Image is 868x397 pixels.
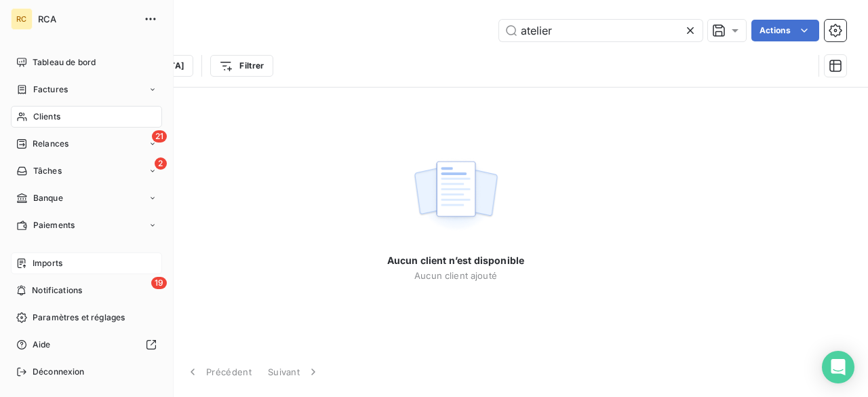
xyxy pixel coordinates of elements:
[387,254,524,267] span: Aucun client n’est disponible
[33,257,62,269] span: Imports
[499,20,703,41] input: Rechercher
[33,219,75,231] span: Paiements
[751,20,819,41] button: Actions
[32,284,82,297] span: Notifications
[822,351,854,383] div: Open Intercom Messenger
[412,153,499,238] img: empty state
[33,339,51,351] span: Aide
[11,334,162,356] a: Aide
[414,270,497,281] span: Aucun client ajouté
[33,56,96,69] span: Tableau de bord
[260,358,328,386] button: Suivant
[178,358,260,386] button: Précédent
[33,83,68,96] span: Factures
[11,8,33,30] div: RC
[155,157,167,170] span: 2
[33,165,62,177] span: Tâches
[33,192,63,204] span: Banque
[33,111,60,123] span: Clients
[38,14,136,24] span: RCA
[33,138,68,150] span: Relances
[151,277,167,289] span: 19
[33,366,85,378] span: Déconnexion
[210,55,273,77] button: Filtrer
[152,130,167,143] span: 21
[33,311,125,324] span: Paramètres et réglages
